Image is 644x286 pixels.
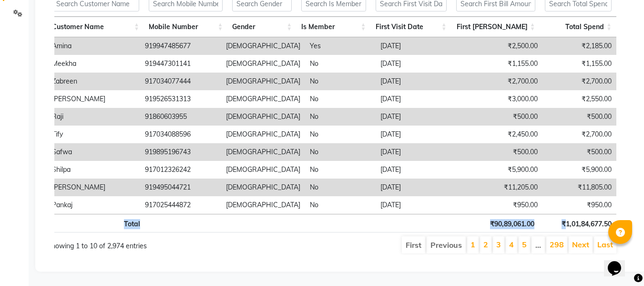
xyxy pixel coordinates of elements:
th: Customer Name: activate to sort column ascending [47,17,144,37]
td: [DATE] [376,37,454,55]
td: Amina [47,37,140,55]
td: No [305,55,376,73]
td: ₹2,700.00 [542,126,616,143]
a: 4 [509,240,514,249]
td: No [305,143,376,161]
td: No [305,161,376,179]
th: ₹90,89,061.00 [455,214,539,233]
th: Total Spend: activate to sort column ascending [540,17,616,37]
td: Meekha [47,55,140,73]
td: No [305,108,376,126]
td: Safwa [47,143,140,161]
th: ₹1,01,84,677.50 [539,214,616,233]
td: 917034077444 [140,73,221,90]
a: Last [597,240,613,249]
td: 917012326242 [140,161,221,179]
td: ₹2,700.00 [454,73,542,90]
td: [DEMOGRAPHIC_DATA] [221,143,305,161]
td: [DATE] [376,196,454,214]
td: 919447301141 [140,55,221,73]
td: [DEMOGRAPHIC_DATA] [221,126,305,143]
th: Total [47,214,145,233]
td: [DEMOGRAPHIC_DATA] [221,196,305,214]
td: No [305,126,376,143]
a: Next [572,240,589,249]
td: [DEMOGRAPHIC_DATA] [221,108,305,126]
td: [DEMOGRAPHIC_DATA] [221,73,305,90]
td: 91860603955 [140,108,221,126]
td: ₹2,185.00 [542,37,616,55]
td: Shilpa [47,161,140,179]
td: 917034088596 [140,126,221,143]
td: ₹2,550.00 [542,90,616,108]
td: ₹500.00 [542,143,616,161]
td: [DEMOGRAPHIC_DATA] [221,90,305,108]
td: ₹11,805.00 [542,179,616,196]
td: Pankaj [47,196,140,214]
td: ₹500.00 [542,108,616,126]
td: ₹2,700.00 [542,73,616,90]
td: 919495044721 [140,179,221,196]
td: ₹500.00 [454,108,542,126]
td: No [305,179,376,196]
td: No [305,73,376,90]
td: Zabreen [47,73,140,90]
th: Is Member: activate to sort column ascending [296,17,370,37]
a: 1 [470,240,475,249]
th: Mobile Number: activate to sort column ascending [144,17,227,37]
td: No [305,196,376,214]
td: [DEMOGRAPHIC_DATA] [221,55,305,73]
td: [DATE] [376,90,454,108]
td: [DATE] [376,143,454,161]
th: First Bill Amount: activate to sort column ascending [451,17,540,37]
td: ₹950.00 [454,196,542,214]
td: ₹5,900.00 [542,161,616,179]
td: [DATE] [376,126,454,143]
td: ₹950.00 [542,196,616,214]
a: 298 [550,240,564,249]
td: [DATE] [376,179,454,196]
td: [DATE] [376,55,454,73]
td: [DATE] [376,108,454,126]
td: ₹1,155.00 [454,55,542,73]
td: ₹11,205.00 [454,179,542,196]
td: 919895196743 [140,143,221,161]
td: [DATE] [376,73,454,90]
td: [PERSON_NAME] [47,179,140,196]
td: ₹2,500.00 [454,37,542,55]
td: Raji [47,108,140,126]
td: Tify [47,126,140,143]
td: ₹5,900.00 [454,161,542,179]
td: [DEMOGRAPHIC_DATA] [221,179,305,196]
td: ₹2,450.00 [454,126,542,143]
td: Yes [305,37,376,55]
th: Gender: activate to sort column ascending [227,17,296,37]
div: Showing 1 to 10 of 2,974 entries [47,235,276,251]
a: 2 [483,240,488,249]
iframe: chat widget [604,248,634,276]
td: 919526531313 [140,90,221,108]
td: [DEMOGRAPHIC_DATA] [221,161,305,179]
td: [PERSON_NAME] [47,90,140,108]
td: [DATE] [376,161,454,179]
td: ₹3,000.00 [454,90,542,108]
td: ₹500.00 [454,143,542,161]
td: [DEMOGRAPHIC_DATA] [221,37,305,55]
th: First Visit Date: activate to sort column ascending [371,17,451,37]
a: 5 [522,240,527,249]
td: No [305,90,376,108]
td: 919947485677 [140,37,221,55]
a: 3 [496,240,501,249]
td: ₹1,155.00 [542,55,616,73]
td: 917025444872 [140,196,221,214]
